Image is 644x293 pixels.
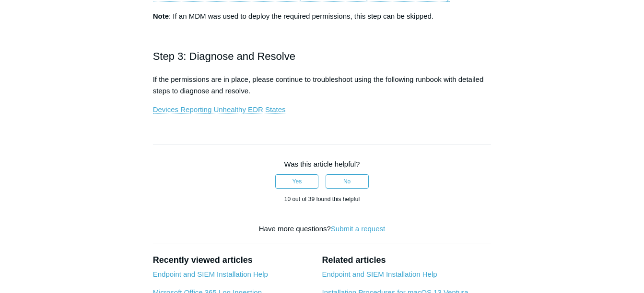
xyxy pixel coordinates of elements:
[284,196,360,203] span: 10 out of 39 found this helpful
[153,224,492,235] div: Have more questions?
[153,254,313,267] h2: Recently viewed articles
[153,105,286,114] a: Devices Reporting Unhealthy EDR States
[322,254,491,267] h2: Related articles
[275,174,318,189] button: This article was helpful
[153,11,492,22] p: : If an MDM was used to deploy the required permissions, this step can be skipped.
[153,270,268,278] a: Endpoint and SIEM Installation Help
[153,12,169,20] strong: Note
[331,225,385,233] a: Submit a request
[284,160,360,168] span: Was this article helpful?
[153,74,492,97] p: If the permissions are in place, please continue to troubleshoot using the following runbook with...
[322,270,437,278] a: Endpoint and SIEM Installation Help
[326,174,369,189] button: This article was not helpful
[153,48,492,65] h2: Step 3: Diagnose and Resolve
